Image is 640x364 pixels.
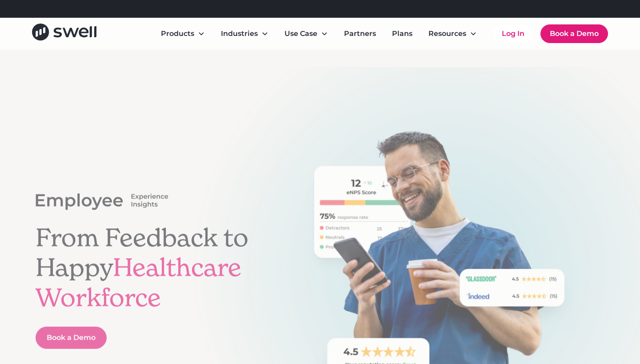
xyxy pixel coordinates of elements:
[284,28,317,39] div: Use Case
[161,28,194,39] div: Products
[428,28,466,39] div: Resources
[277,25,335,43] div: Use Case
[47,332,96,343] div: Book a Demo
[385,25,420,43] a: Plans
[421,25,484,43] div: Resources
[154,25,212,43] div: Products
[36,252,241,313] span: Healthcare Workforce
[32,24,96,44] a: home
[540,24,608,43] a: Book a Demo
[221,28,258,39] div: Industries
[214,25,276,43] div: Industries
[36,326,107,348] a: Book a Demo
[493,25,533,43] a: Log In
[337,25,383,43] a: Partners
[36,223,275,313] h1: From Feedback to Happy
